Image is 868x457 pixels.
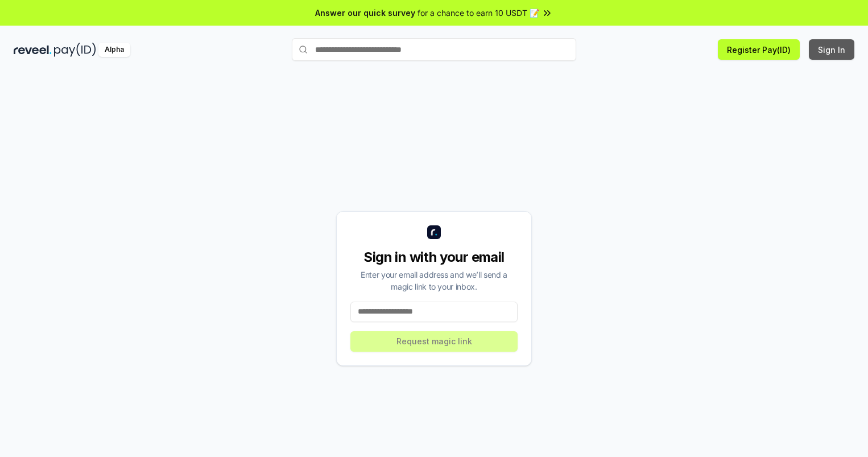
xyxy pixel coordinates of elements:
[427,225,441,239] img: logo_small
[350,248,518,266] div: Sign in with your email
[14,43,52,57] img: reveel_dark
[718,39,800,60] button: Register Pay(ID)
[98,43,130,57] div: Alpha
[315,7,415,19] span: Answer our quick survey
[54,43,96,57] img: pay_id
[809,39,854,60] button: Sign In
[418,7,539,19] span: for a chance to earn 10 USDT 📝
[350,269,518,293] div: Enter your email address and we’ll send a magic link to your inbox.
